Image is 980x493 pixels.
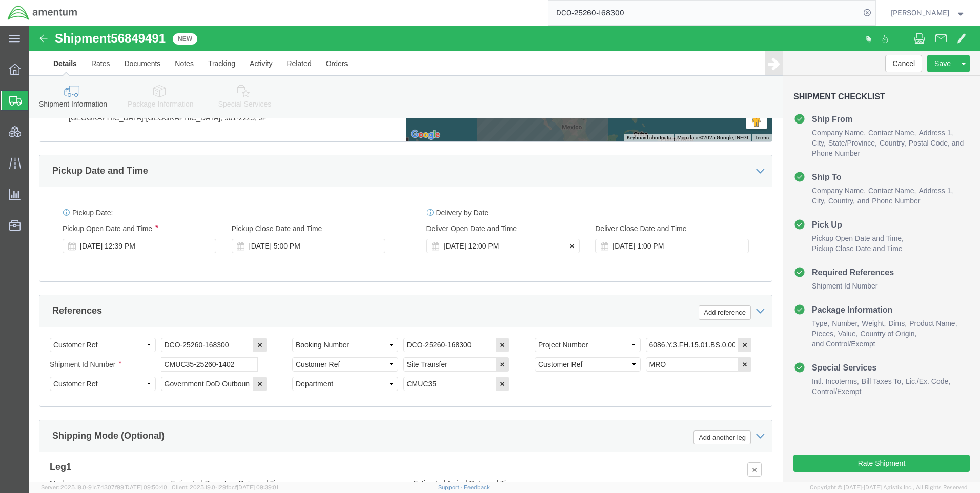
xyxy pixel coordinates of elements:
[41,484,167,490] span: Server: 2025.19.0-91c74307f99
[464,484,490,490] a: Feedback
[7,5,78,20] img: logo
[438,484,464,490] a: Support
[548,1,860,25] input: Search for shipment number, reference number
[237,484,278,490] span: [DATE] 09:39:01
[172,484,278,490] span: Client: 2025.19.0-129fbcf
[891,7,949,18] span: Ray Cheatteam
[29,26,980,482] iframe: FS Legacy Container
[124,484,167,490] span: [DATE] 09:50:40
[890,7,966,19] button: [PERSON_NAME]
[810,483,968,492] span: Copyright © [DATE]-[DATE] Agistix Inc., All Rights Reserved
